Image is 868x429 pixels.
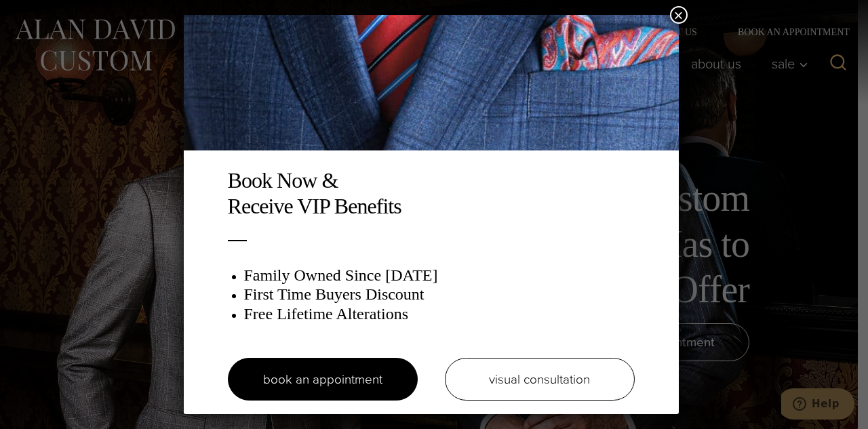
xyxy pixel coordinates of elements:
[244,304,635,324] h3: Free Lifetime Alterations
[31,9,58,22] span: Help
[670,6,688,24] button: Close
[445,358,635,401] a: visual consultation
[228,167,635,220] h2: Book Now & Receive VIP Benefits
[244,266,635,285] h3: Family Owned Since [DATE]
[244,285,635,304] h3: First Time Buyers Discount
[228,358,418,401] a: book an appointment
